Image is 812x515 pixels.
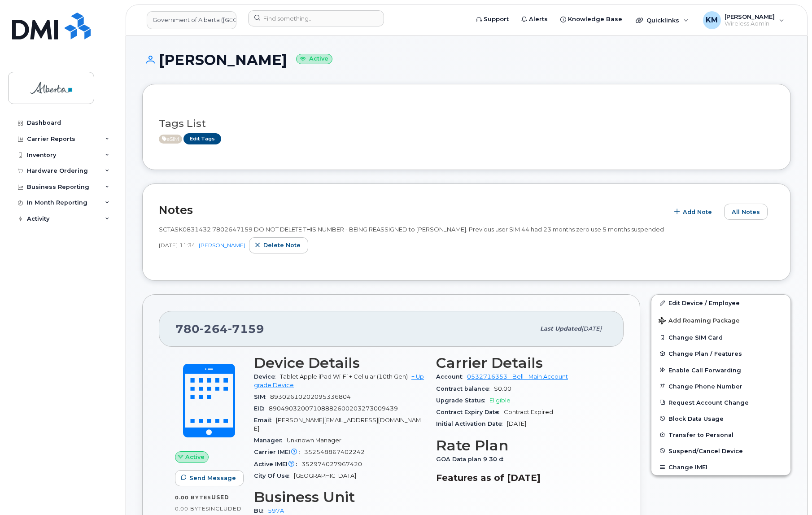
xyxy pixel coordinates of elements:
span: Eligible [489,397,511,404]
span: Initial Activation Date [436,420,507,427]
span: All Notes [732,208,760,216]
span: [PERSON_NAME][EMAIL_ADDRESS][DOMAIN_NAME] [254,417,421,432]
a: Edit Device / Employee [651,295,790,311]
h3: Tags List [159,118,774,129]
button: Enable Call Forwarding [651,362,790,378]
button: All Notes [724,204,768,220]
span: Send Message [189,474,236,482]
span: Add Roaming Package [659,317,740,326]
span: Email [254,417,276,423]
a: 597A [268,507,284,514]
button: Block Data Usage [651,410,790,427]
button: Change Plan / Features [651,345,790,362]
span: 352974027967420 [301,461,362,467]
span: SIM [254,393,270,400]
span: Active IMEI [254,461,301,467]
h3: Carrier Details [436,355,607,371]
span: Suspend/Cancel Device [668,447,743,454]
a: [PERSON_NAME] [199,242,245,249]
span: Last updated [540,325,581,332]
button: Change SIM Card [651,329,790,345]
h3: Features as of [DATE] [436,472,607,483]
span: Manager [254,437,287,444]
button: Suspend/Cancel Device [651,443,790,459]
span: Delete note [263,241,301,249]
span: BU [254,507,268,514]
span: Account [436,373,467,380]
span: Add Note [683,208,712,216]
span: [GEOGRAPHIC_DATA] [294,472,356,479]
span: 0.00 Bytes [175,494,211,501]
span: 7159 [228,322,264,336]
span: 0.00 Bytes [175,506,209,512]
span: 352548867402242 [304,449,365,455]
a: 0532716353 - Bell - Main Account [467,373,568,380]
span: 780 [175,322,264,336]
span: Unknown Manager [287,437,341,444]
span: GOA Data plan 9 30 d [436,456,508,463]
span: Contract Expiry Date [436,409,504,415]
span: SCTASK0831432 7802647159 DO NOT DELETE THIS NUMBER - BEING REASSIGNED to [PERSON_NAME]. Previous ... [159,226,664,233]
span: [DATE] [159,241,178,249]
a: + Upgrade Device [254,373,424,388]
span: 89049032007108882600203273009439 [269,405,398,412]
span: Device [254,373,280,380]
button: Transfer to Personal [651,427,790,443]
h3: Rate Plan [436,437,607,454]
span: 11:34 [179,241,195,249]
span: $0.00 [494,385,511,392]
button: Change Phone Number [651,378,790,394]
button: Request Account Change [651,394,790,410]
span: Active [185,453,205,461]
span: Carrier IMEI [254,449,304,455]
button: Delete note [249,237,308,253]
button: Add Roaming Package [651,311,790,329]
span: Contract balance [436,385,494,392]
span: Upgrade Status [436,397,489,404]
span: Contract Expired [504,409,553,415]
h3: Device Details [254,355,425,371]
span: [DATE] [581,325,602,332]
button: Send Message [175,470,244,486]
span: Change Plan / Features [668,350,742,357]
span: used [211,494,229,501]
h2: Notes [159,203,664,217]
span: EID [254,405,269,412]
h1: [PERSON_NAME] [142,52,791,68]
a: Edit Tags [183,133,221,144]
button: Change IMEI [651,459,790,475]
span: 89302610202095336804 [270,393,351,400]
button: Add Note [668,204,720,220]
span: City Of Use [254,472,294,479]
span: Tablet Apple iPad Wi-Fi + Cellular (10th Gen) [280,373,408,380]
span: Active [159,135,182,144]
span: [DATE] [507,420,526,427]
h3: Business Unit [254,489,425,505]
span: 264 [200,322,228,336]
span: Enable Call Forwarding [668,367,741,373]
small: Active [296,54,332,64]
